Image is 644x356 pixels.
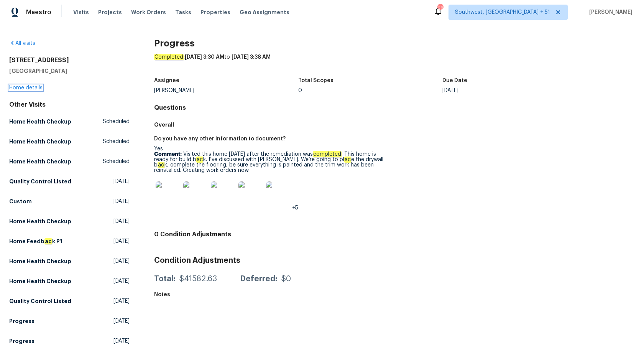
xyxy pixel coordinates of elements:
span: Properties [200,8,230,16]
span: Visits [73,8,89,16]
h3: Condition Adjustments [154,257,635,264]
p: Visited this home [DATE] after the remediation was . This home is ready for build b k. I’ve discu... [154,152,388,173]
span: [PERSON_NAME] [586,8,632,16]
h2: [STREET_ADDRESS] [9,56,130,64]
em: ac [196,157,203,163]
a: Progress[DATE] [9,314,130,328]
h5: Home Health Checkup [9,218,71,225]
h5: Home Health Checkup [9,158,71,165]
a: All visits [9,41,35,46]
span: [DATE] [113,337,130,345]
h5: Progress [9,317,34,325]
h5: Home Health Checkup [9,277,71,285]
a: Home Health CheckupScheduled [9,115,130,129]
span: [DATE] [113,257,130,265]
div: 686 [437,5,443,12]
h5: Quality Control Listed [9,178,71,185]
span: Scheduled [103,158,130,165]
span: [DATE] [113,178,130,185]
em: completed [313,151,342,157]
a: Home Health CheckupScheduled [9,135,130,148]
h5: Overall [154,121,635,129]
span: [DATE] [113,317,130,325]
span: Tasks [175,10,191,15]
span: Southwest, [GEOGRAPHIC_DATA] + 51 [455,8,550,16]
h4: 0 Condition Adjustments [154,231,635,238]
div: Total: [154,275,176,283]
div: [PERSON_NAME] [154,88,298,93]
span: Work Orders [131,8,166,16]
span: Maestro [26,8,51,16]
h5: [GEOGRAPHIC_DATA] [9,67,130,75]
h5: Do you have any other information to document? [154,136,286,142]
div: Other Visits [9,101,130,109]
span: [DATE] [113,297,130,305]
a: Home Health CheckupScheduled [9,155,130,168]
div: 0 [298,88,442,93]
h5: Custom [9,198,32,205]
div: Yes [154,146,388,211]
em: ac [44,238,52,244]
h5: Total Scopes [298,78,333,83]
h5: Home Health Checkup [9,257,71,265]
span: +5 [292,205,298,211]
em: Completed [154,54,184,60]
h5: Home Health Checkup [9,138,71,145]
span: Scheduled [103,138,130,145]
em: ac [158,162,164,168]
a: Home Health Checkup[DATE] [9,274,130,288]
span: [DATE] [113,218,130,225]
span: Geo Assignments [240,8,289,16]
span: [DATE] [113,237,130,245]
h5: Assignee [154,78,179,83]
span: [DATE] [113,277,130,285]
span: [DATE] 3:38 AM [232,54,271,60]
a: Home Health Checkup[DATE] [9,214,130,228]
h5: Notes [154,292,170,297]
a: Quality Control Listed[DATE] [9,294,130,308]
span: [DATE] [113,198,130,205]
h5: Home Feedb k P1 [9,237,62,245]
div: $0 [281,275,291,283]
span: [DATE] 3:30 AM [185,54,224,60]
div: $41582.63 [179,275,217,283]
a: Home Health Checkup[DATE] [9,254,130,268]
h2: Progress [154,40,635,47]
h5: Progress [9,337,34,345]
a: Quality Control Listed[DATE] [9,175,130,188]
div: [DATE] [442,88,586,93]
h4: Questions [154,104,635,112]
a: Progress[DATE] [9,334,130,348]
h5: Due Date [442,78,467,83]
em: ac [344,157,351,163]
a: Home details [9,85,43,91]
div: : to [154,53,635,73]
a: Custom[DATE] [9,194,130,208]
span: Scheduled [103,118,130,125]
h5: Quality Control Listed [9,297,71,305]
b: Comment: [154,152,182,157]
span: Projects [98,8,122,16]
a: Home Feedback P1[DATE] [9,234,130,248]
h5: Home Health Checkup [9,118,71,125]
div: Deferred: [240,275,278,283]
